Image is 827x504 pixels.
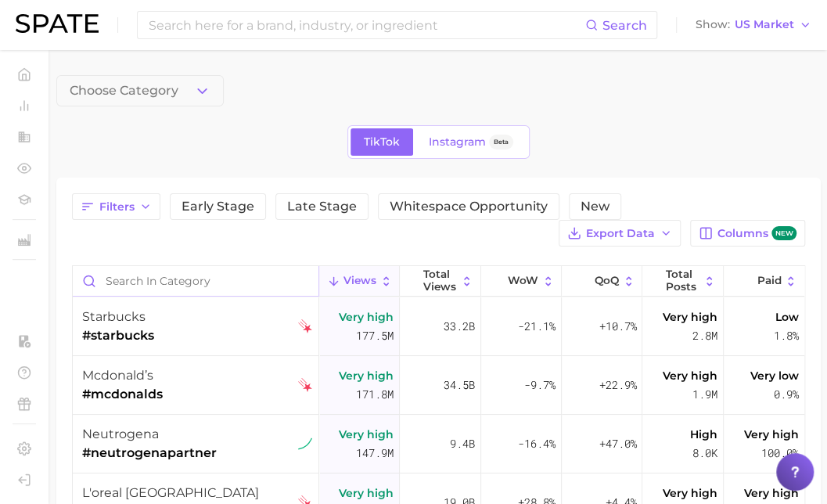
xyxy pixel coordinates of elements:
span: l'oreal [GEOGRAPHIC_DATA] [82,485,259,500]
img: tiktok sustained riser [298,437,312,451]
span: +22.9% [599,376,636,394]
span: Very high [663,366,717,385]
span: Instagram [429,135,486,149]
input: Search here for a brand, industry, or ingredient [147,12,585,38]
button: QoQ [562,266,642,297]
span: Very high [663,308,717,326]
span: starbucks [82,309,146,324]
img: tiktok falling star [298,378,312,392]
span: Late Stage [287,200,357,213]
span: WoW [508,275,538,287]
span: 1.8% [774,326,799,345]
span: Very high [744,484,799,502]
a: Log out. Currently logged in with e-mail amanda.pittman@loreal.com. [13,468,36,491]
span: Show [696,20,730,29]
span: Views [343,275,376,287]
button: Export Data [559,220,681,247]
span: new [771,226,796,241]
button: neutrogena#neutrogenapartnertiktok sustained riserVery high147.9m9.4b-16.4%+47.0%High8.0kVery hig... [73,415,804,473]
span: High [690,425,717,444]
span: Very high [339,308,394,326]
span: Paid [757,275,781,287]
span: Very high [744,425,799,444]
span: Low [775,308,799,326]
span: QoQ [595,275,619,287]
span: Very low [750,366,799,385]
button: Total Views [400,266,480,297]
span: Very high [339,366,394,385]
span: #neutrogenapartner [82,444,217,463]
button: Paid [724,266,804,297]
span: Beta [494,135,509,149]
span: Total Posts [666,268,699,293]
span: 0.9% [774,385,799,404]
span: 1.9m [692,385,717,404]
button: Filters [72,193,160,220]
span: neutrogena [82,427,159,441]
span: #mcdonalds [82,385,163,404]
span: Choose Category [70,84,178,98]
img: SPATE [16,14,99,33]
button: mcdonald’s#mcdonaldstiktok falling starVery high171.8m34.5b-9.7%+22.9%Very high1.9mVery low0.9% [73,356,804,415]
span: Very high [663,484,717,502]
span: 8.0k [692,444,717,463]
button: starbucks#starbuckstiktok falling starVery high177.5m33.2b-21.1%+10.7%Very high2.8mLow1.8% [73,297,804,356]
button: Views [319,266,400,297]
span: 33.2b [444,317,475,336]
span: -9.7% [524,376,556,394]
span: US Market [735,20,794,29]
span: 177.5m [356,326,394,345]
button: ShowUS Market [692,15,815,35]
span: 147.9m [356,444,394,463]
span: New [581,200,609,213]
span: Search [602,18,647,33]
span: Total Views [423,268,457,293]
input: Search in category [73,266,318,296]
span: mcdonald’s [82,368,153,383]
button: WoW [481,266,562,297]
span: 9.4b [450,434,475,453]
span: 34.5b [444,376,475,394]
span: Early Stage [182,200,254,213]
span: 2.8m [692,326,717,345]
button: Columnsnew [690,220,805,247]
button: Choose Category [56,75,224,106]
span: Very high [339,484,394,502]
span: TikTok [364,135,400,149]
span: 100.0% [761,444,799,463]
span: 171.8m [356,385,394,404]
span: Export Data [586,227,655,240]
span: Very high [339,425,394,444]
span: +47.0% [599,434,636,453]
button: Total Posts [642,266,723,297]
span: #starbucks [82,326,154,345]
span: -21.1% [518,317,556,336]
a: TikTok [351,128,413,156]
span: Filters [99,200,135,214]
span: -16.4% [518,434,556,453]
a: InstagramBeta [415,128,527,156]
span: +10.7% [599,317,636,336]
img: tiktok falling star [298,319,312,333]
span: Columns [717,226,796,241]
span: Whitespace Opportunity [390,200,548,213]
